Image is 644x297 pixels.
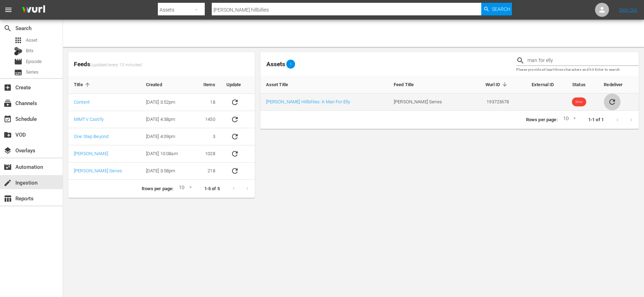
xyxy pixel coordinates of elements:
table: sticky table [68,76,255,180]
span: Created [146,82,171,88]
div: Bits [14,47,22,55]
th: Redeliver [598,76,639,94]
span: Episode [26,58,42,65]
th: Feed Title [388,76,468,94]
span: Create [3,83,12,92]
td: [DATE] 3:52pm [140,94,193,111]
span: menu [4,6,13,14]
span: Series [26,69,38,76]
table: sticky table [260,76,639,111]
span: Automation [3,163,12,171]
a: One Step Beyond [74,134,108,139]
p: 1-5 of 5 [204,186,220,192]
span: VOD [3,131,12,139]
th: External ID [515,76,560,94]
span: Overlays [3,146,12,155]
span: (updated every 15 minutes) [90,62,142,68]
a: MIMTV Castify [74,117,104,122]
a: [PERSON_NAME] Hillbillies: A Man For Elly [266,99,350,104]
span: Asset [14,36,22,44]
th: Update [221,76,255,94]
p: Please provide at least three characters and hit Enter to search [516,67,639,73]
span: Assets [266,61,285,68]
a: [PERSON_NAME] [74,151,108,156]
img: ans4CAIJ8jUAAAAAAAAAAAAAAAAAAAAAAAAgQb4GAAAAAAAAAAAAAAAAAAAAAAAAJMjXAAAAAAAAAAAAAAAAAAAAAAAAgAT5G... [17,2,50,18]
td: [DATE] 3:58pm [140,163,193,180]
span: Asset [26,37,37,44]
span: Search [492,3,510,15]
th: Items [193,76,221,94]
a: Content [74,99,90,105]
span: Title [74,82,92,88]
span: Series [14,68,22,77]
td: [DATE] 10:08am [140,145,193,163]
span: Bits [26,47,34,54]
div: 10 [560,115,577,125]
a: [PERSON_NAME] Series [74,168,122,173]
td: [PERSON_NAME] Series [388,94,468,111]
td: 1450 [193,111,221,128]
td: 18 [193,94,221,111]
button: Search [481,3,512,15]
td: 1028 [193,145,221,163]
div: 10 [176,184,193,194]
p: Rows per page: [526,117,558,123]
td: 193723678 [468,94,515,111]
span: Search [3,24,12,33]
span: Schedule [3,115,12,123]
th: Status [560,76,598,94]
a: Sign Out [619,7,637,13]
td: 218 [193,163,221,180]
span: Channels [3,99,12,108]
span: Error [572,99,586,105]
span: Wurl ID [485,81,509,88]
td: 3 [193,128,221,145]
span: Ingestion [3,179,12,187]
td: [DATE] 4:09pm [140,128,193,145]
td: [DATE] 4:38pm [140,111,193,128]
span: 1 [286,62,295,66]
span: Asset Title [266,81,297,88]
p: 1-1 of 1 [588,117,604,123]
span: Episode [14,57,22,66]
span: Feeds [68,58,255,70]
span: Reports [3,194,12,203]
p: Rows per page: [142,186,173,192]
input: Search Title, Series Title, Wurl ID or External ID [527,55,639,66]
